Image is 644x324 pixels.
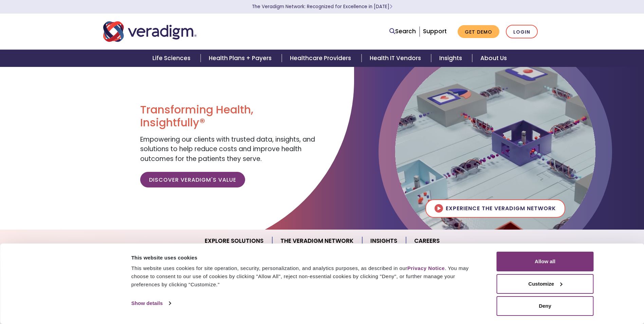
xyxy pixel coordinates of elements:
button: Allow all [497,252,594,271]
a: Healthcare Providers [282,50,361,67]
a: Explore Solutions [197,232,272,250]
a: Login [506,25,538,39]
a: Discover Veradigm's Value [140,172,245,187]
button: Deny [497,296,594,316]
a: Careers [406,232,448,250]
a: Support [423,27,447,35]
div: This website uses cookies for site operation, security, personalization, and analytics purposes, ... [131,264,481,289]
a: Search [389,27,416,36]
a: The Veradigm Network [272,232,362,250]
a: Show details [131,298,171,308]
span: Learn More [389,3,392,10]
a: Health IT Vendors [362,50,431,67]
button: Customize [497,274,594,294]
a: The Veradigm Network: Recognized for Excellence in [DATE]Learn More [252,3,392,10]
a: Privacy Notice [407,265,445,271]
a: Life Sciences [144,50,201,67]
img: Veradigm logo [103,20,197,43]
a: About Us [472,50,515,67]
a: Insights [362,232,406,250]
div: This website uses cookies [131,254,481,262]
h1: Transforming Health, Insightfully® [140,103,317,129]
a: Get Demo [458,25,499,38]
a: Health Plans + Payers [201,50,282,67]
span: Empowering our clients with trusted data, insights, and solutions to help reduce costs and improv... [140,135,315,163]
a: Insights [431,50,472,67]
